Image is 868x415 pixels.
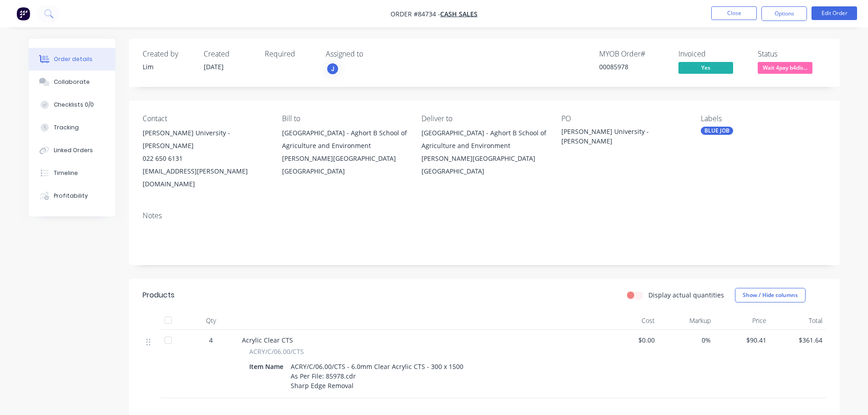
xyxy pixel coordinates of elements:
[204,62,224,71] span: [DATE]
[287,360,467,392] div: ACRY/C/06.00/CTS - 6.0mm Clear Acrylic CTS - 300 x 1500 As Per File: 85978.cdr Sharp Edge Removal
[758,50,826,58] div: Status
[701,114,826,123] div: Labels
[421,165,546,178] div: [GEOGRAPHIC_DATA]
[421,114,546,123] div: Deliver to
[143,127,267,190] div: [PERSON_NAME] University - [PERSON_NAME]022 650 6131[EMAIL_ADDRESS][PERSON_NAME][DOMAIN_NAME]
[812,6,857,20] button: Edit Order
[282,165,407,178] div: [GEOGRAPHIC_DATA]
[54,55,92,63] div: Order details
[561,127,675,146] div: [PERSON_NAME] University - [PERSON_NAME]
[603,312,659,330] div: Cost
[54,123,79,132] div: Tracking
[606,335,655,345] span: $0.00
[714,312,770,330] div: Price
[249,347,304,356] span: ACRY/C/06.00/CTS
[143,114,267,123] div: Contact
[143,152,267,165] div: 022 650 6131
[599,50,668,58] div: MYOB Order #
[143,165,267,190] div: [EMAIL_ADDRESS][PERSON_NAME][DOMAIN_NAME]
[54,146,93,154] div: Linked Orders
[29,48,115,71] button: Order details
[421,127,546,165] div: [GEOGRAPHIC_DATA] - Aghort B School of Agriculture and Environment [PERSON_NAME][GEOGRAPHIC_DATA]
[16,7,30,20] img: Factory
[143,50,193,58] div: Created by
[758,62,812,73] span: Wait 4pay b4dis...
[54,101,94,109] div: Checklists 0/0
[758,62,812,76] button: Wait 4pay b4dis...
[761,6,807,21] button: Options
[242,336,293,344] span: Acrylic Clear CTS
[204,50,254,58] div: Created
[143,211,826,220] div: Notes
[54,78,90,86] div: Collaborate
[718,335,767,345] span: $90.41
[711,6,757,20] button: Close
[143,290,175,301] div: Products
[421,127,546,178] div: [GEOGRAPHIC_DATA] - Aghort B School of Agriculture and Environment [PERSON_NAME][GEOGRAPHIC_DATA]...
[662,335,711,345] span: 0%
[29,93,115,116] button: Checklists 0/0
[282,127,407,178] div: [GEOGRAPHIC_DATA] - Aghort B School of Agriculture and Environment [PERSON_NAME][GEOGRAPHIC_DATA]...
[701,127,733,135] div: BLUE JOB
[770,312,826,330] div: Total
[184,312,238,330] div: Qty
[265,50,315,58] div: Required
[658,312,714,330] div: Markup
[54,169,78,177] div: Timeline
[774,335,822,345] span: $361.64
[209,335,213,345] span: 4
[678,62,733,73] span: Yes
[326,50,417,58] div: Assigned to
[440,10,478,18] a: Cash Sales
[282,127,407,165] div: [GEOGRAPHIC_DATA] - Aghort B School of Agriculture and Environment [PERSON_NAME][GEOGRAPHIC_DATA]
[561,114,686,123] div: PO
[735,288,806,302] button: Show / Hide columns
[143,62,193,72] div: Lim
[282,114,407,123] div: Bill to
[29,162,115,184] button: Timeline
[29,116,115,139] button: Tracking
[29,184,115,207] button: Profitability
[54,192,88,200] div: Profitability
[599,62,668,72] div: 00085978
[29,139,115,162] button: Linked Orders
[648,290,724,300] label: Display actual quantities
[249,360,287,373] div: Item Name
[390,10,440,18] span: Order #84734 -
[143,127,267,152] div: [PERSON_NAME] University - [PERSON_NAME]
[29,71,115,93] button: Collaborate
[678,50,747,58] div: Invoiced
[326,62,339,76] button: J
